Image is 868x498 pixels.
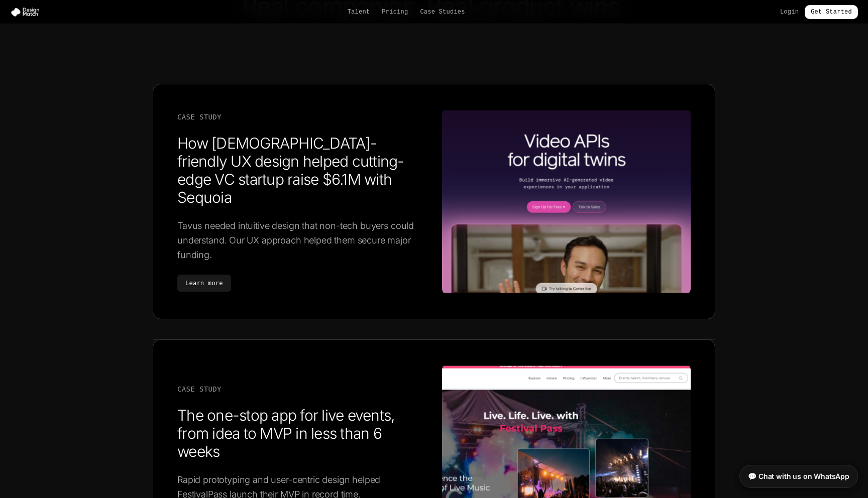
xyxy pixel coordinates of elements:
[177,384,426,394] div: Case Study
[442,108,691,295] img: How 5-year-old-friendly UX design helped cutting-edge VC startup raise $6.1M with Sequoia
[10,7,44,17] img: Design Match
[805,5,858,19] a: Get Started
[177,134,426,206] h3: How [DEMOGRAPHIC_DATA]-friendly UX design helped cutting-edge VC startup raise $6.1M with Sequoia
[177,218,426,263] p: Tavus needed intuitive design that non-tech buyers could understand. Our UX approach helped them ...
[177,406,426,460] h3: The one-stop app for live events, from idea to MVP in less than 6 weeks
[739,465,858,488] a: 💬 Chat with us on WhatsApp
[382,8,408,16] a: Pricing
[420,8,465,16] a: Case Studies
[177,112,426,122] div: Case Study
[177,275,231,292] a: Learn more
[780,8,799,16] a: Login
[348,8,370,16] a: Talent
